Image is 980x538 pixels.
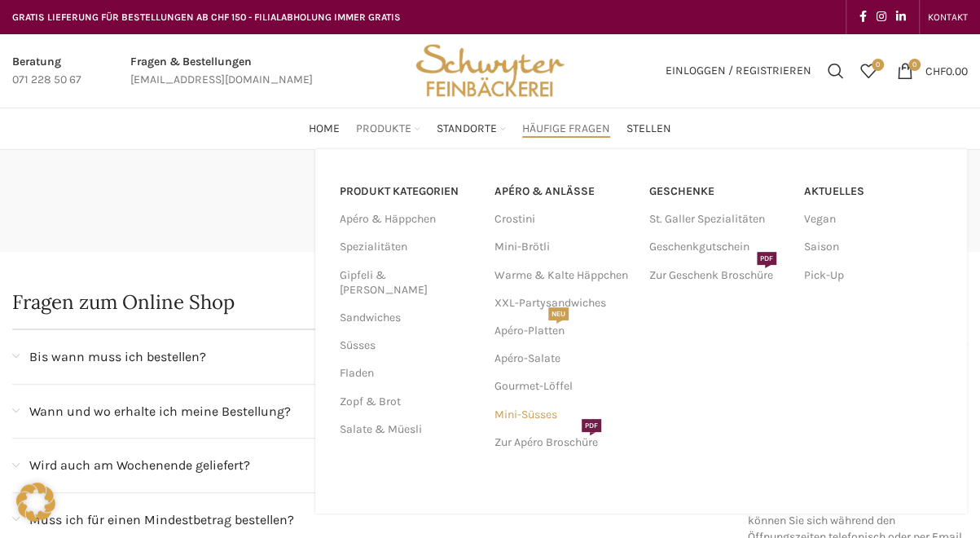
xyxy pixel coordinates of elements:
[340,304,475,332] a: Sandwiches
[889,55,976,87] a: 0 CHF0.00
[494,262,633,289] a: Warme & Kalte Häppchen
[410,34,569,108] img: Bäckerei Schwyter
[494,345,633,373] a: Apéro-Salate
[29,455,250,476] span: Wird auch am Wochenende geliefert?
[340,388,475,416] a: Zopf & Brot
[908,59,921,71] span: 0
[649,262,788,289] a: Zur Geschenk BroschürePDF
[855,6,872,29] a: Facebook social link
[494,429,633,456] a: Zur Apéro BroschürePDF
[494,289,633,317] a: XXL-Partysandwiches
[804,262,943,289] a: Pick-Up
[626,121,671,137] span: Stellen
[757,252,776,265] span: PDF
[649,233,788,261] a: Geschenkgutschein
[4,112,976,145] div: Main navigation
[340,178,475,205] a: PRODUKT KATEGORIEN
[804,178,943,205] a: Aktuelles
[666,65,811,77] span: Einloggen / Registrieren
[928,1,968,33] a: KONTAKT
[649,178,788,205] a: Geschenke
[626,112,671,145] a: Stellen
[494,373,633,400] a: Gourmet-Löffel
[309,112,340,145] a: Home
[872,59,884,71] span: 0
[804,233,943,261] a: Saison
[437,121,497,137] span: Standorte
[494,317,633,345] a: Apéro-PlattenNEU
[920,1,976,33] div: Secondary navigation
[657,55,820,87] a: Einloggen / Registrieren
[29,509,294,531] span: Muss ich für einen Mindestbetrag bestellen?
[582,419,601,432] span: PDF
[12,293,723,312] h2: Fragen zum Online Shop
[649,205,788,233] a: St. Galler Spezialitäten
[494,401,633,429] a: Mini-Süsses
[437,112,506,145] a: Standorte
[356,121,411,137] span: Produkte
[340,262,475,304] a: Gipfeli & [PERSON_NAME]
[891,6,911,29] a: Linkedin social link
[494,205,633,233] a: Crostini
[872,6,891,29] a: Instagram social link
[522,112,610,145] a: Häufige Fragen
[340,332,475,359] a: Süsses
[852,55,885,87] a: 0
[12,53,81,90] a: Infobox link
[925,64,968,77] bdi: 0.00
[548,307,569,320] span: NEU
[340,416,475,443] a: Salate & Müesli
[309,121,340,137] span: Home
[522,121,610,137] span: Häufige Fragen
[340,233,475,261] a: Spezialitäten
[340,359,475,387] a: Fladen
[852,55,885,87] div: Meine Wunschliste
[804,205,943,233] a: Vegan
[29,401,291,422] span: Wann und wo erhalte ich meine Bestellung?
[340,205,475,233] a: Apéro & Häppchen
[928,11,968,23] span: KONTAKT
[130,53,313,90] a: Infobox link
[494,178,633,205] a: APÉRO & ANLÄSSE
[925,64,946,77] span: CHF
[356,112,420,145] a: Produkte
[820,55,852,87] a: Suchen
[29,346,206,368] span: Bis wann muss ich bestellen?
[12,11,401,23] span: GRATIS LIEFERUNG FÜR BESTELLUNGEN AB CHF 150 - FILIALABHOLUNG IMMER GRATIS
[494,233,633,261] a: Mini-Brötli
[410,63,569,77] a: Site logo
